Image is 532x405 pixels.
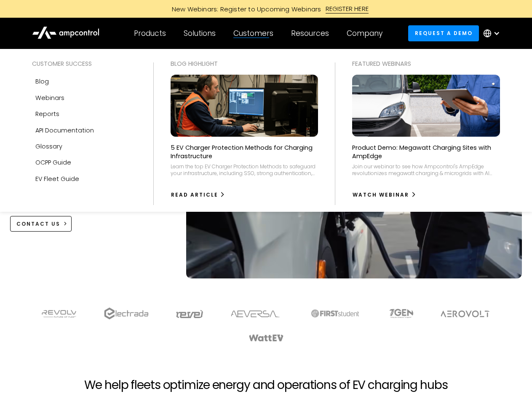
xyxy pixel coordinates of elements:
[35,77,49,86] div: Blog
[408,25,479,41] a: Request a demo
[35,126,94,135] div: API Documentation
[291,29,329,38] div: Resources
[84,378,447,392] h2: We help fleets optimize energy and operations of EV charging hubs
[35,158,71,167] div: OCPP Guide
[10,216,72,232] a: CONTACT US
[32,90,136,106] a: Webinars
[352,143,500,160] p: Product Demo: Megawatt Charging Sites with AmpEdge
[35,93,64,103] div: Webinars
[77,4,456,13] a: New Webinars: Register to Upcoming WebinarsREGISTER HERE
[104,308,148,319] img: electrada logo
[163,5,326,13] div: New Webinars: Register to Upcoming Webinars
[249,335,284,341] img: WattEV logo
[184,29,216,38] div: Solutions
[352,163,500,176] div: Join our webinar to see how Ampcontrol's AmpEdge revolutionizes megawatt charging & microgrids wi...
[32,106,136,122] a: Reports
[352,188,417,202] a: watch webinar
[233,29,273,38] div: Customers
[440,310,490,317] img: Aerovolt Logo
[32,59,136,68] div: Customer success
[326,4,369,13] div: REGISTER HERE
[35,142,62,151] div: Glossary
[347,29,382,38] div: Company
[35,174,79,184] div: EV Fleet Guide
[352,59,500,68] div: Featured webinars
[171,188,226,202] a: Read Article
[171,143,318,160] p: 5 EV Charger Protection Methods for Charging Infrastructure
[32,73,136,89] a: Blog
[134,29,166,38] div: Products
[171,59,318,68] div: Blog Highlight
[171,163,318,176] div: Learn the top EV Charger Protection Methods to safeguard your infrastructure, including SSO, stro...
[32,122,136,138] a: API Documentation
[16,220,60,228] div: CONTACT US
[32,154,136,170] a: OCPP Guide
[353,191,409,199] div: watch webinar
[171,191,218,199] div: Read Article
[32,138,136,154] a: Glossary
[35,109,59,119] div: Reports
[32,171,136,187] a: EV Fleet Guide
